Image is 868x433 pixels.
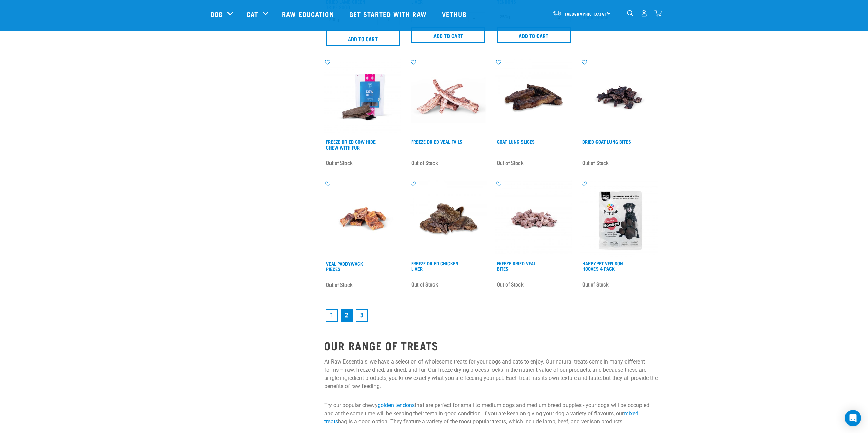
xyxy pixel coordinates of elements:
[326,140,376,148] a: Freeze Dried Cow Hide Chew with Fur
[326,157,353,168] span: Out of Stock
[410,180,487,257] img: 16327
[497,27,571,43] input: Add to cart
[410,59,487,136] img: FD Veal Tail White Background
[324,358,658,390] p: At Raw Essentials, we have a selection of wholesome treats for your dogs and cats to enjoy. Our n...
[324,180,402,257] img: Veal pad pieces
[324,339,658,352] h2: OUR RANGE OF TREATS
[582,157,609,168] span: Out of Stock
[341,309,353,322] a: Page 2
[582,279,609,289] span: Out of Stock
[356,309,368,322] a: Goto page 3
[582,140,631,143] a: Dried Goat Lung Bites
[435,0,475,28] a: Vethub
[641,10,648,17] img: user.png
[411,262,458,270] a: Freeze Dried Chicken Liver
[580,180,658,257] img: Happypet Venison Hooves 004
[845,410,861,426] div: Open Intercom Messenger
[497,262,536,270] a: Freeze Dried Veal Bites
[497,279,524,289] span: Out of Stock
[326,309,338,322] a: Goto page 1
[247,9,258,19] a: Cat
[324,401,658,426] p: Try our popular chewy that are perfect for small to medium dogs and medium breed puppies - your d...
[495,180,573,257] img: Dried Veal Bites 1698
[411,157,438,168] span: Out of Stock
[326,262,363,270] a: Veal Paddywack Pieces
[553,10,562,16] img: van-moving.png
[497,140,535,143] a: Goat Lung Slices
[582,262,623,270] a: Happypet Venison Hooves 4 Pack
[495,59,573,136] img: 59052
[210,9,223,19] a: Dog
[324,308,658,323] nav: pagination
[326,30,400,46] input: Add to cart
[342,0,435,28] a: Get started with Raw
[275,0,342,28] a: Raw Education
[324,59,402,136] img: RE Product Shoot 2023 Nov8602
[326,279,353,290] span: Out of Stock
[580,59,658,136] img: Venison Lung Bites
[411,27,485,43] input: Add to cart
[378,402,415,408] a: golden tendons
[411,279,438,289] span: Out of Stock
[497,157,524,168] span: Out of Stock
[627,10,633,16] img: home-icon-1@2x.png
[654,10,662,17] img: home-icon@2x.png
[411,140,462,143] a: Freeze Dried Veal Tails
[565,13,606,15] span: [GEOGRAPHIC_DATA]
